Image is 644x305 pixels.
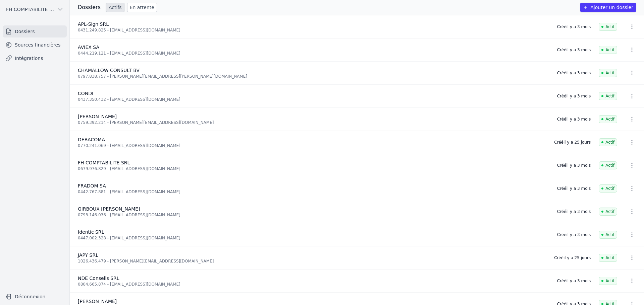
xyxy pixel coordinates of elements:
span: Actif [599,46,617,54]
div: 0431.249.825 - [EMAIL_ADDRESS][DOMAIN_NAME] [78,27,549,33]
span: JAPY SRL [78,252,98,258]
span: Actif [599,277,617,285]
a: Actifs [106,3,124,12]
button: Déconnexion [3,291,67,302]
span: CONDI [78,91,93,96]
div: Créé il y a 3 mois [557,117,591,122]
div: 0797.838.757 - [PERSON_NAME][EMAIL_ADDRESS][PERSON_NAME][DOMAIN_NAME] [78,74,549,79]
span: FH COMPTABILITE SRL [6,6,54,13]
div: Créé il y a 3 mois [557,278,591,284]
div: Créé il y a 3 mois [557,232,591,237]
div: Créé il y a 3 mois [557,93,591,99]
div: 0804.665.874 - [EMAIL_ADDRESS][DOMAIN_NAME] [78,282,549,287]
div: Créé il y a 3 mois [557,186,591,191]
span: GIRBOUX [PERSON_NAME] [78,206,140,212]
div: Créé il y a 3 mois [557,209,591,214]
div: 0679.976.829 - [EMAIL_ADDRESS][DOMAIN_NAME] [78,166,549,171]
span: [PERSON_NAME] [78,114,117,119]
div: Créé il y a 3 mois [557,70,591,76]
span: Actif [599,254,617,262]
span: Actif [599,92,617,100]
span: DEBACOMA [78,137,105,142]
div: 0447.002.328 - [EMAIL_ADDRESS][DOMAIN_NAME] [78,235,549,241]
div: 0793.146.036 - [EMAIL_ADDRESS][DOMAIN_NAME] [78,212,549,218]
div: 0437.350.432 - [EMAIL_ADDRESS][DOMAIN_NAME] [78,97,549,102]
div: Créé il y a 3 mois [557,47,591,53]
span: [PERSON_NAME] [78,299,117,304]
span: Actif [599,184,617,193]
div: Créé il y a 3 mois [557,24,591,29]
button: FH COMPTABILITE SRL [3,4,67,15]
div: 0770.241.069 - [EMAIL_ADDRESS][DOMAIN_NAME] [78,143,546,148]
a: Sources financières [3,39,67,51]
div: 0442.767.881 - [EMAIL_ADDRESS][DOMAIN_NAME] [78,189,549,195]
span: Actif [599,138,617,146]
span: CHAMALLOW CONSULT BV [78,68,140,73]
span: Actif [599,208,617,216]
div: 0444.219.121 - [EMAIL_ADDRESS][DOMAIN_NAME] [78,51,549,56]
div: Créé il y a 25 jours [554,140,591,145]
a: Dossiers [3,25,67,37]
span: FRADOM SA [78,183,106,188]
span: Actif [599,161,617,169]
button: Ajouter un dossier [580,3,636,12]
span: APL-Sign SRL [78,21,109,27]
span: NDE Conseils SRL [78,276,119,281]
span: AVIEX SA [78,45,99,50]
h3: Dossiers [78,3,101,11]
div: 0759.392.214 - [PERSON_NAME][EMAIL_ADDRESS][DOMAIN_NAME] [78,120,549,125]
div: Créé il y a 3 mois [557,163,591,168]
a: Intégrations [3,52,67,64]
span: Actif [599,231,617,239]
div: 1026.436.479 - [PERSON_NAME][EMAIL_ADDRESS][DOMAIN_NAME] [78,258,546,264]
div: Créé il y a 25 jours [554,255,591,260]
span: FH COMPTABILITE SRL [78,160,130,165]
span: Actif [599,23,617,31]
a: En attente [127,3,157,12]
span: Actif [599,69,617,77]
span: Actif [599,115,617,123]
span: Identic SRL [78,229,104,235]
